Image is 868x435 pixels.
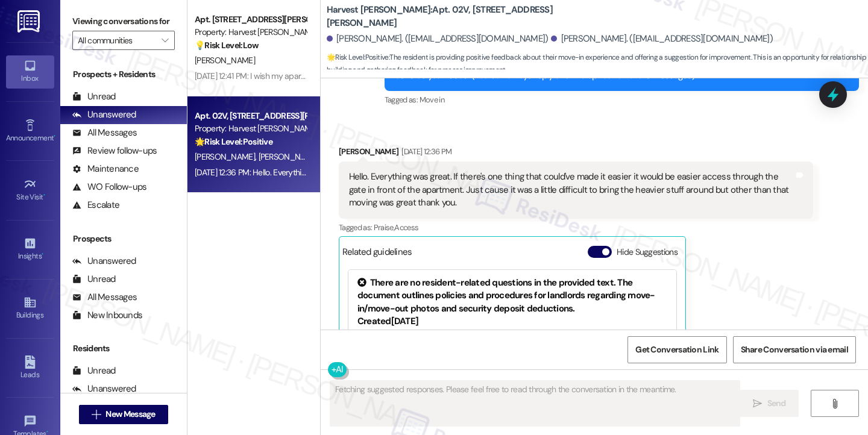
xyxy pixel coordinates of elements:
[551,33,773,45] div: [PERSON_NAME]. ([EMAIL_ADDRESS][DOMAIN_NAME])
[60,233,187,245] div: Prospects
[60,342,187,355] div: Residents
[753,399,762,408] i: 
[398,145,451,158] div: [DATE] 12:36 PM
[17,10,42,33] img: ResiDesk Logo
[195,55,255,66] span: [PERSON_NAME]
[420,95,444,105] span: Move in
[6,55,54,88] a: Inbox
[92,410,101,419] i: 
[258,151,318,162] span: [PERSON_NAME]
[72,199,119,211] div: Escalate
[6,352,54,384] a: Leads
[72,163,139,175] div: Maintenance
[342,246,412,263] div: Related guidelines
[740,390,799,417] button: Send
[6,174,54,207] a: Site Visit •
[195,70,662,81] div: [DATE] 12:41 PM: I wish my apartment was ready earlier in the day. And if the move in time is aft...
[162,36,168,45] i: 
[42,250,43,258] span: •
[385,91,859,108] div: Tagged as:
[195,40,259,51] strong: 💡 Risk Level: Low
[79,405,168,424] button: New Message
[330,381,740,426] textarea: Fetching suggested responses. Please feel free to read through the conversation in the meantime.
[327,52,389,62] strong: 🌟 Risk Level: Positive
[830,399,839,408] i: 
[195,151,259,162] span: [PERSON_NAME]
[374,222,394,233] span: Praise ,
[72,127,137,139] div: All Messages
[195,26,306,39] div: Property: Harvest [PERSON_NAME]
[60,68,187,81] div: Prospects + Residents
[72,273,116,286] div: Unread
[767,397,786,410] span: Send
[6,292,54,325] a: Buildings
[635,343,719,356] span: Get Conversation Link
[195,110,306,122] div: Apt. 02V, [STREET_ADDRESS][PERSON_NAME]
[327,4,568,30] b: Harvest [PERSON_NAME]: Apt. 02V, [STREET_ADDRESS][PERSON_NAME]
[394,222,418,233] span: Access
[6,233,54,266] a: Insights •
[357,277,667,315] div: There are no resident-related questions in the provided text. The document outlines policies and ...
[195,122,306,135] div: Property: Harvest [PERSON_NAME]
[72,12,175,31] label: Viewing conversations for
[72,90,116,103] div: Unread
[327,33,549,45] div: [PERSON_NAME]. ([EMAIL_ADDRESS][DOMAIN_NAME])
[54,132,55,140] span: •
[105,408,155,421] span: New Message
[72,181,146,193] div: WO Follow-ups
[195,13,306,26] div: Apt. [STREET_ADDRESS][PERSON_NAME]
[327,51,868,77] span: : The resident is providing positive feedback about their move-in experience and offering a sugge...
[627,336,726,363] button: Get Conversation Link
[349,171,794,209] div: Hello. Everything was great. If there's one thing that could've made it easier it would be easier...
[72,291,137,304] div: All Messages
[617,246,678,258] label: Hide Suggestions
[195,136,272,147] strong: 🌟 Risk Level: Positive
[339,219,813,236] div: Tagged as:
[357,315,667,328] div: Created [DATE]
[78,31,156,50] input: All communities
[72,108,136,121] div: Unanswered
[339,145,813,162] div: [PERSON_NAME]
[72,145,157,157] div: Review follow-ups
[741,343,848,356] span: Share Conversation via email
[72,383,136,395] div: Unanswered
[43,191,45,199] span: •
[72,255,136,268] div: Unanswered
[72,365,116,377] div: Unread
[733,336,856,363] button: Share Conversation via email
[72,309,142,322] div: New Inbounds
